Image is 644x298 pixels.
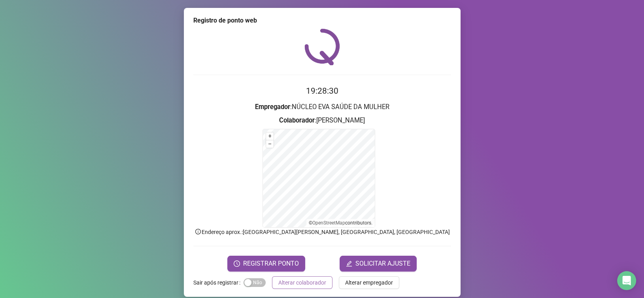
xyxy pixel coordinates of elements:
span: REGISTRAR PONTO [243,259,299,268]
span: clock-circle [234,260,240,267]
strong: Colaborador [279,117,315,124]
button: editSOLICITAR AJUSTE [340,256,417,272]
li: © contributors. [309,220,372,226]
time: 19:28:30 [306,86,338,96]
div: Registro de ponto web [193,16,451,25]
h3: : NÚCLEO EVA SAÚDE DA MULHER [193,102,451,112]
button: + [266,132,274,140]
span: SOLICITAR AJUSTE [355,259,410,268]
span: Alterar colaborador [278,278,326,287]
button: Alterar empregador [339,276,399,289]
a: OpenStreetMap [312,220,345,226]
span: info-circle [195,228,202,235]
button: Alterar colaborador [272,276,332,289]
p: Endereço aprox. : [GEOGRAPHIC_DATA][PERSON_NAME], [GEOGRAPHIC_DATA], [GEOGRAPHIC_DATA] [193,228,451,236]
div: Open Intercom Messenger [617,271,636,290]
span: edit [346,260,352,267]
h3: : [PERSON_NAME] [193,115,451,126]
strong: Empregador [255,103,290,111]
button: – [266,140,274,148]
button: REGISTRAR PONTO [227,256,305,272]
span: Alterar empregador [345,278,393,287]
img: QRPoint [304,28,340,65]
label: Sair após registrar [193,276,244,289]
